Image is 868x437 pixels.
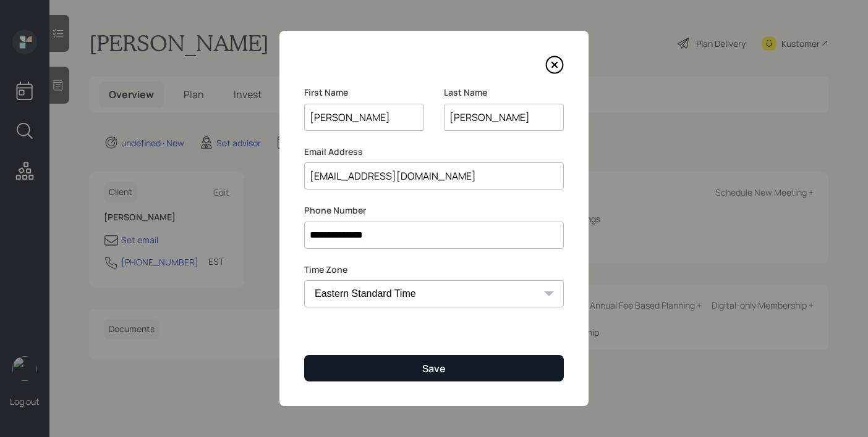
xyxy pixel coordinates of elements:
label: Last Name [444,86,564,99]
button: Save [304,355,564,381]
div: Save [422,362,446,375]
label: Phone Number [304,204,564,217]
label: Email Address [304,146,564,158]
label: First Name [304,86,424,99]
label: Time Zone [304,264,564,276]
